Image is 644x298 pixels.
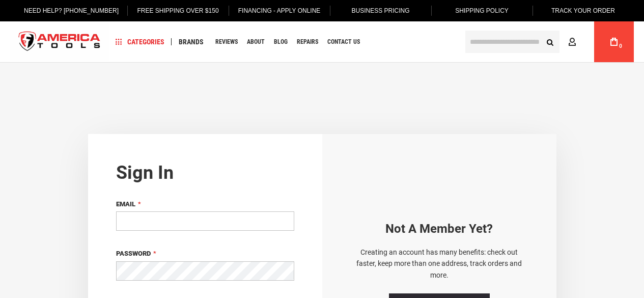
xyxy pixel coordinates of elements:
[269,35,292,49] a: Blog
[619,43,622,49] span: 0
[242,35,269,49] a: About
[327,39,360,45] span: Contact Us
[111,35,169,49] a: Categories
[247,39,265,45] span: About
[211,35,242,49] a: Reviews
[297,39,318,45] span: Repairs
[540,32,559,51] button: Search
[385,222,493,236] strong: Not a Member yet?
[455,7,509,14] span: Shipping Policy
[10,23,109,61] a: store logo
[116,200,135,208] span: Email
[174,35,208,49] a: Brands
[604,21,624,62] a: 0
[292,35,323,49] a: Repairs
[179,38,204,45] span: Brands
[10,23,109,61] img: America Tools
[350,247,528,281] p: Creating an account has many benefits: check out faster, keep more than one address, track orders...
[274,39,288,45] span: Blog
[215,39,238,45] span: Reviews
[116,250,151,257] span: Password
[116,38,164,45] span: Categories
[323,35,365,49] a: Contact Us
[116,162,174,183] strong: Sign in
